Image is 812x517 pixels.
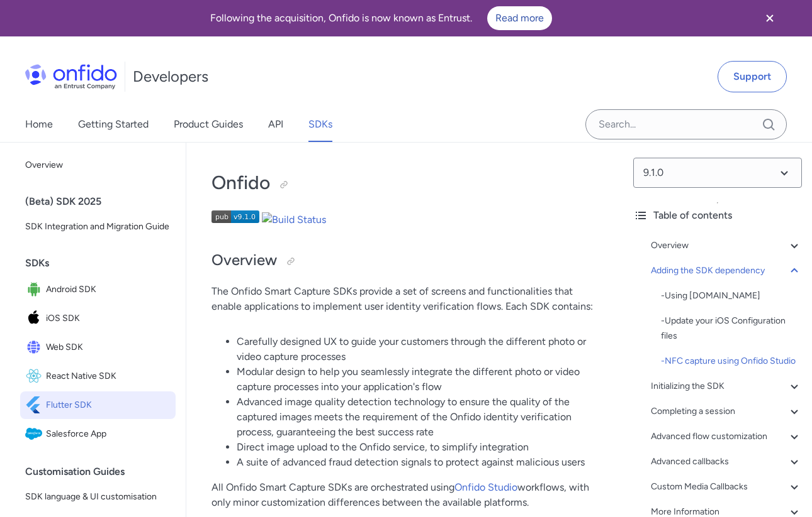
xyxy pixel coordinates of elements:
[308,107,332,142] a: SDKs
[651,454,802,469] a: Advanced callbacks
[747,3,793,34] button: Close banner
[20,484,176,509] a: SDK language & UI customisation
[651,479,802,494] a: Custom Media Callbacks
[20,153,176,178] a: Overview
[25,367,46,385] img: IconReact Native SDK
[78,107,149,142] a: Getting Started
[25,425,46,443] img: IconSalesforce App
[25,251,181,276] div: SDKs
[174,107,243,142] a: Product Guides
[46,396,171,414] span: Flutter SDK
[25,158,171,173] span: Overview
[46,425,171,443] span: Salesforce App
[20,305,176,332] a: IconiOS SDKiOS SDK
[20,362,176,390] a: IconReact Native SDKReact Native SDK
[237,455,598,470] li: A suite of advanced fraud detection signals to protect against malicious users
[651,263,802,278] a: Adding the SDK dependency
[211,250,598,271] h2: Overview
[25,339,46,356] img: IconWeb SDK
[20,391,176,419] a: IconFlutter SDKFlutter SDK
[133,67,208,87] h1: Developers
[237,364,598,395] li: Modular design to help you seamlessly integrate the different photo or video capture processes in...
[651,429,802,444] a: Advanced flow customization
[15,6,747,30] div: Following the acquisition, Onfido is now known as Entrust.
[20,420,176,448] a: IconSalesforce AppSalesforce App
[25,64,117,89] img: Onfido Logo
[762,11,777,26] svg: Close banner
[237,334,598,364] li: Carefully designed UX to guide your customers through the different photo or video capture processes
[487,6,552,30] a: Read more
[20,214,176,239] a: SDK Integration and Migration Guide
[237,440,598,455] li: Direct image upload to the Onfido service, to simplify integration
[211,210,259,223] img: Version
[25,189,181,214] div: (Beta) SDK 2025
[46,339,171,356] span: Web SDK
[211,284,598,314] p: The Onfido Smart Capture SDKs provide a set of screens and functionalities that enable applicatio...
[20,334,176,361] a: IconWeb SDKWeb SDK
[718,61,787,92] a: Support
[25,219,171,234] span: SDK Integration and Migration Guide
[661,313,802,344] div: - Update your iOS Configuration files
[633,208,802,223] div: Table of contents
[46,281,171,298] span: Android SDK
[262,212,326,227] img: Build Status
[651,379,802,394] a: Initializing the SDK
[25,489,171,504] span: SDK language & UI customisation
[25,107,53,142] a: Home
[20,276,176,303] a: IconAndroid SDKAndroid SDK
[661,354,802,369] div: - NFC capture using Onfido Studio
[651,238,802,253] a: Overview
[661,288,802,303] a: -Using [DOMAIN_NAME]
[268,107,283,142] a: API
[651,404,802,419] a: Completing a session
[661,313,802,344] a: -Update your iOS Configuration files
[46,367,171,385] span: React Native SDK
[585,109,787,139] input: Onfido search input field
[25,310,46,327] img: IconiOS SDK
[661,288,802,303] div: - Using [DOMAIN_NAME]
[661,354,802,369] a: -NFC capture using Onfido Studio
[211,170,598,195] h1: Onfido
[25,281,46,298] img: IconAndroid SDK
[25,459,181,484] div: Customisation Guides
[211,480,598,510] p: All Onfido Smart Capture SDKs are orchestrated using workflows, with only minor customization dif...
[454,481,517,493] a: Onfido Studio
[25,396,46,414] img: IconFlutter SDK
[46,310,171,327] span: iOS SDK
[237,395,598,440] li: Advanced image quality detection technology to ensure the quality of the captured images meets th...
